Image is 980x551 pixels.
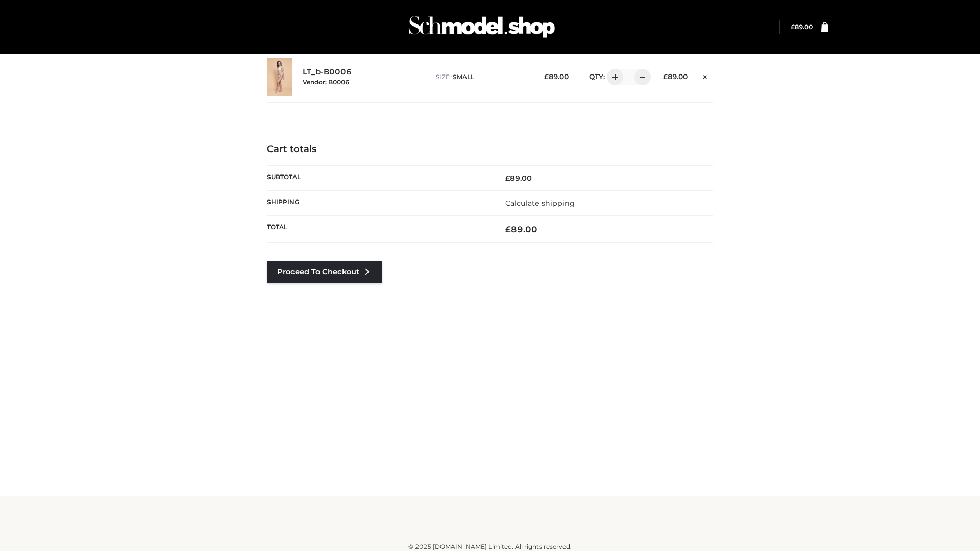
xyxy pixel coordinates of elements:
h4: Cart totals [267,144,713,155]
p: size : [436,72,528,82]
th: Subtotal [267,165,490,190]
img: Schmodel Admin 964 [405,7,558,47]
bdi: 89.00 [505,173,532,183]
a: Calculate shipping [505,198,575,208]
a: Remove this item [698,69,713,82]
a: Proceed to Checkout [267,261,382,283]
a: £89.00 [791,23,813,31]
small: Vendor: B0006 [303,78,349,86]
span: £ [791,23,795,31]
div: QTY: [579,69,647,85]
th: Total [267,216,490,243]
bdi: 89.00 [791,23,813,31]
span: £ [505,224,511,234]
span: SMALL [453,73,474,81]
span: £ [663,72,668,81]
th: Shipping [267,190,490,215]
bdi: 89.00 [663,72,688,81]
a: LT_b-B0006 [303,67,352,77]
span: £ [505,173,510,183]
img: LT_b-B0006 - SMALL [267,58,292,96]
bdi: 89.00 [544,72,569,81]
span: £ [544,72,549,81]
bdi: 89.00 [505,224,537,234]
